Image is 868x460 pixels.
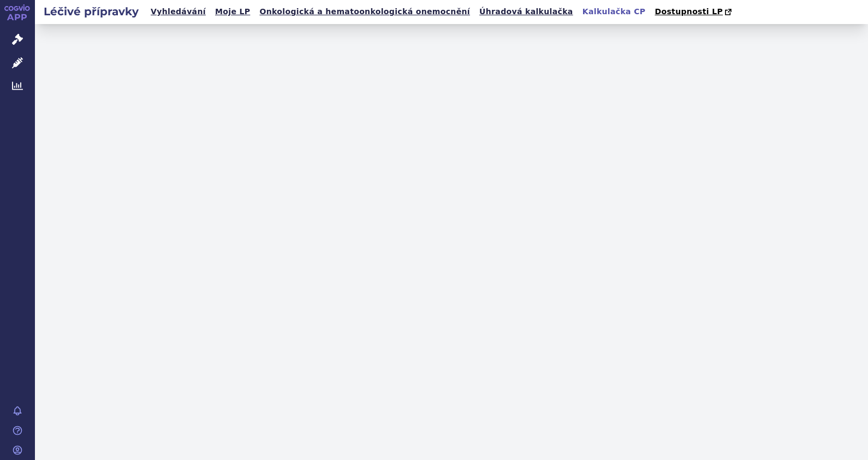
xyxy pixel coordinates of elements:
[212,4,253,19] a: Moje LP
[147,4,209,19] a: Vyhledávání
[579,4,649,19] a: Kalkulačka CP
[476,4,576,19] a: Úhradová kalkulačka
[651,4,737,20] a: Dostupnosti LP
[655,7,723,16] span: Dostupnosti LP
[256,4,473,19] a: Onkologická a hematoonkologická onemocnění
[35,4,147,19] h2: Léčivé přípravky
